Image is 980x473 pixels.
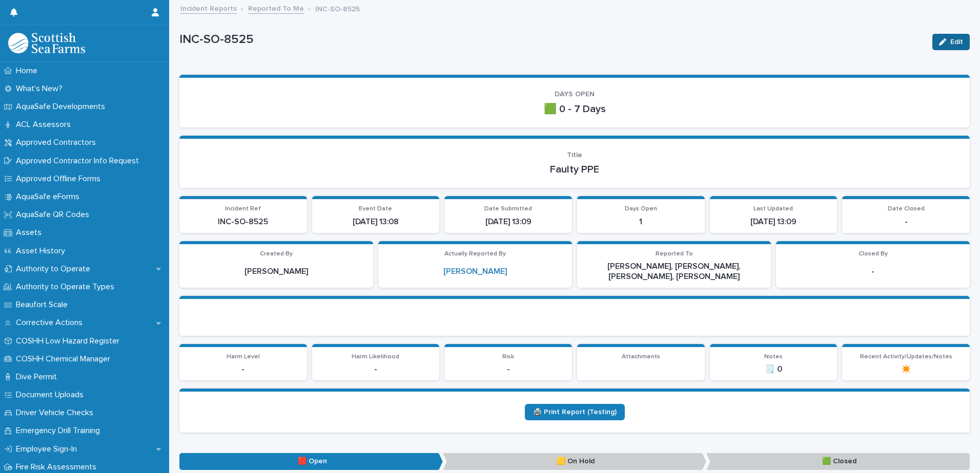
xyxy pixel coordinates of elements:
[950,38,963,46] span: Edit
[583,217,699,227] p: 1
[179,453,443,470] p: 🟥 Open
[359,206,392,212] span: Event Date
[318,364,434,374] p: -
[318,217,434,227] p: [DATE] 13:08
[186,364,301,374] p: -
[12,354,118,364] p: COSHH Chemical Manager
[12,246,73,256] p: Asset History
[12,300,76,310] p: Beaufort Scale
[12,336,128,346] p: COSHH Low Hazard Register
[860,354,952,360] span: Recent Activity/Updates/Notes
[12,390,92,400] p: Document Uploads
[186,217,301,227] p: INC-SO-8525
[12,84,71,94] p: What's New?
[764,354,783,360] span: Notes
[716,364,831,374] p: 🗒️ 0
[932,34,970,50] button: Edit
[260,251,293,257] span: Created By
[12,264,98,274] p: Authority to Operate
[848,364,964,374] p: ✴️
[315,3,360,14] p: INC-SO-8525
[451,217,566,227] p: [DATE] 13:09
[706,453,970,470] p: 🟩 Closed
[180,2,237,14] a: Incident Reports
[555,91,595,98] span: DAYS OPEN
[179,32,924,47] p: INC-SO-8525
[12,66,46,76] p: Home
[848,217,964,227] p: -
[622,354,660,360] span: Attachments
[12,102,113,112] p: AquaSafe Developments
[12,318,91,328] p: Corrective Actions
[12,228,50,238] p: Assets
[443,267,507,276] a: [PERSON_NAME]
[225,206,261,212] span: Incident Ref
[443,453,706,470] p: 🟨 On Hold
[753,206,793,212] span: Last Updated
[248,2,304,14] a: Reported To Me
[583,262,765,281] p: [PERSON_NAME], [PERSON_NAME], [PERSON_NAME], [PERSON_NAME]
[12,192,88,202] p: AquaSafe eForms
[888,206,925,212] span: Date Closed
[12,462,105,472] p: Fire Risk Assessments
[12,210,97,220] p: AquaSafe QR Codes
[12,120,79,130] p: ACL Assessors
[525,404,625,420] a: 🖨️ Print Report (Testing)
[451,364,566,374] p: -
[8,33,85,53] img: bPIBxiqnSb2ggTQWdOVV
[12,426,108,436] p: Emergency Drill Training
[12,174,109,184] p: Approved Offline Forms
[192,163,957,176] p: Faulty PPE
[12,444,85,454] p: Employee Sign-In
[12,282,122,292] p: Authority to Operate Types
[625,206,657,212] span: Days Open
[12,138,104,147] p: Approved Contractors
[227,354,260,360] span: Harm Level
[12,408,101,418] p: Driver Vehicle Checks
[12,372,65,382] p: Dive Permit
[186,267,367,276] p: [PERSON_NAME]
[192,103,957,115] p: 🟩 0 - 7 Days
[716,217,831,227] p: [DATE] 13:09
[484,206,532,212] span: Date Submitted
[782,267,964,276] p: -
[352,354,399,360] span: Harm Likelihood
[859,251,888,257] span: Closed By
[444,251,506,257] span: Actually Reported By
[533,408,617,416] span: 🖨️ Print Report (Testing)
[567,152,582,159] span: Title
[12,156,147,166] p: Approved Contractor Info Request
[656,251,693,257] span: Reported To
[502,354,514,360] span: Risk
